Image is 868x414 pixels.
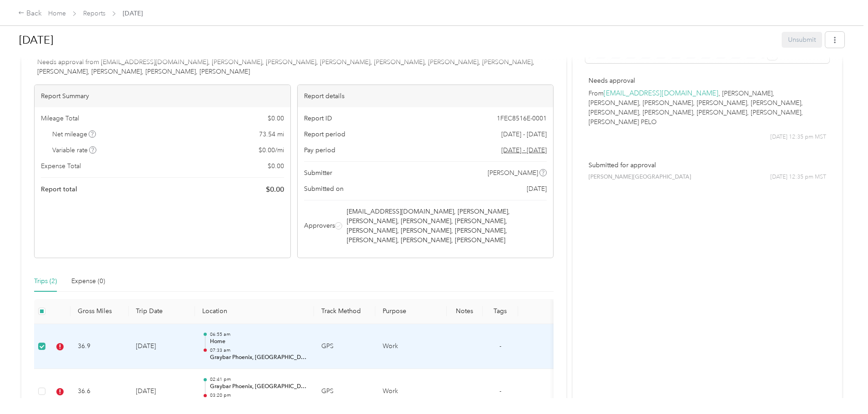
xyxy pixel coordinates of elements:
span: [DATE] [123,9,143,18]
span: [EMAIL_ADDRESS][DOMAIN_NAME], [PERSON_NAME], [PERSON_NAME], [PERSON_NAME], [PERSON_NAME], [PERSON... [347,207,545,245]
h1: Aug 2025 [19,29,775,51]
td: GPS [314,324,376,369]
div: Trips (2) [34,276,57,286]
td: 36.9 [70,324,129,369]
div: Back [18,8,42,19]
span: $ 0.00 / mi [259,145,284,155]
span: [PERSON_NAME] [488,168,538,178]
span: $ 0.00 [266,184,284,195]
div: Report details [298,85,554,107]
span: [DATE] [527,184,547,194]
span: Submitter [304,168,332,178]
p: 06:55 am [210,331,307,338]
th: Gross Miles [70,299,129,324]
span: Go to pay period [501,145,547,155]
p: Graybar Phoenix, [GEOGRAPHIC_DATA] [210,383,307,391]
span: - [499,387,501,395]
span: Mileage Total [41,114,79,123]
th: Location [195,299,314,324]
p: Home [210,338,307,346]
span: 73.54 mi [259,130,284,139]
span: Expense Total [41,161,81,171]
span: 1FEC8516E-0001 [497,114,547,123]
a: Reports [83,10,105,17]
span: $ 0.00 [268,114,284,123]
p: 07:33 am [210,347,307,354]
span: Approvers [304,221,335,230]
span: Needs approval from [EMAIL_ADDRESS][DOMAIN_NAME], [PERSON_NAME], [PERSON_NAME], [PERSON_NAME], [P... [37,57,554,76]
p: 02:41 pm [210,376,307,383]
th: Notes [447,299,482,324]
span: Report period [304,130,345,139]
span: [DATE] - [DATE] [501,130,547,139]
p: Submitted for approval [589,160,826,170]
th: Tags [483,299,518,324]
td: Work [375,324,447,369]
span: Variable rate [52,145,97,155]
span: Report ID [304,114,332,123]
a: Home [48,10,66,17]
p: Graybar Phoenix, [GEOGRAPHIC_DATA] [210,354,307,362]
p: Needs approval [589,76,826,85]
p: 03:20 pm [210,392,307,399]
span: Submitted on [304,184,344,194]
div: Expense (0) [71,276,105,286]
span: Report total [41,185,77,194]
iframe: Everlance-gr Chat Button Frame [817,363,868,414]
p: From , [PERSON_NAME], [PERSON_NAME], [PERSON_NAME], [PERSON_NAME], [PERSON_NAME], [PERSON_NAME], ... [589,89,826,127]
span: [DATE] 12:35 pm MST [770,133,826,141]
th: Track Method [314,299,376,324]
span: [DATE] 12:35 pm MST [770,173,826,181]
a: [EMAIL_ADDRESS][DOMAIN_NAME] [604,89,718,98]
div: Report Summary [35,85,290,107]
span: Net mileage [52,130,96,139]
span: [PERSON_NAME][GEOGRAPHIC_DATA] [589,173,691,181]
span: - [499,342,501,350]
th: Purpose [375,299,447,324]
span: $ 0.00 [268,161,284,171]
span: Pay period [304,145,335,155]
th: Trip Date [129,299,195,324]
td: [DATE] [129,324,195,369]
